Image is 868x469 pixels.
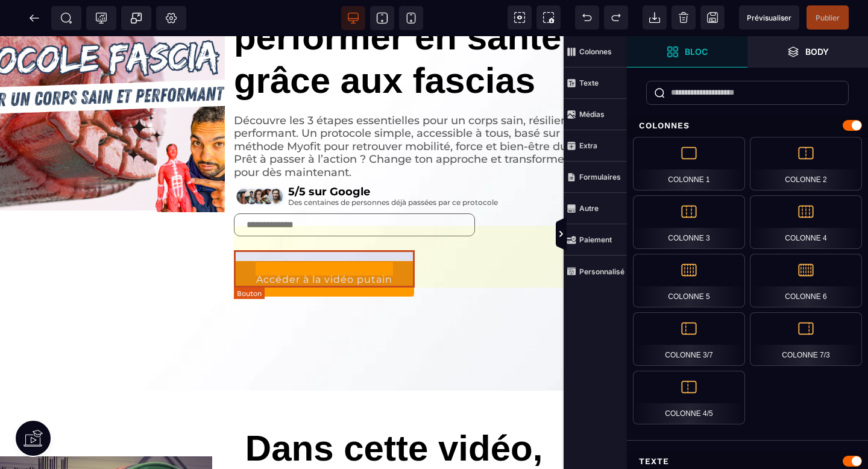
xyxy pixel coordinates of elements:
span: Colonnes [564,36,627,68]
span: Créer une alerte modale [121,6,151,30]
span: Enregistrer [700,5,725,30]
strong: Texte [579,78,599,87]
span: Publier [816,13,840,22]
span: Prévisualiser [747,13,791,22]
strong: Paiement [579,235,612,244]
div: Colonnes [627,115,868,137]
span: Texte [564,68,627,99]
span: Enregistrer le contenu [807,5,849,30]
span: Métadata SEO [51,6,81,30]
span: Voir mobile [399,6,423,30]
span: Autre [564,193,627,224]
span: Importer [643,5,667,30]
span: Aperçu [739,5,799,30]
span: Personnalisé [564,256,627,287]
div: Colonne 2 [750,137,862,190]
span: Rétablir [604,5,628,30]
span: Retour [22,6,46,30]
span: Tracking [95,12,107,24]
span: SEO [60,12,72,24]
img: 7ce4f1d884bec3e3122cfe95a8df0004_rating.png [234,148,288,172]
div: Colonne 1 [633,137,745,190]
span: Médias [564,99,627,130]
strong: Personnalisé [579,267,624,276]
strong: Body [805,47,829,56]
strong: Bloc [685,47,708,56]
span: Afficher les vues [627,216,639,253]
span: Extra [564,130,627,162]
div: Colonne 3/7 [633,312,745,366]
span: Voir bureau [341,6,365,30]
strong: Extra [579,141,597,150]
span: Voir tablette [370,6,394,30]
div: Colonne 3 [633,195,745,249]
span: Formulaires [564,162,627,193]
button: Accéder à la vidéo putain [234,224,415,261]
span: Paiement [564,224,627,256]
strong: Médias [579,110,605,119]
span: Nettoyage [671,5,696,30]
span: Ouvrir les calques [747,36,868,68]
strong: Formulaires [579,172,621,181]
span: Popup [130,12,142,24]
span: Voir les composants [508,5,532,30]
div: Colonne 5 [633,254,745,307]
div: Colonne 7/3 [750,312,862,366]
span: Ouvrir les blocs [627,36,747,68]
span: Défaire [575,5,599,30]
div: Colonne 4/5 [633,371,745,424]
span: Favicon [156,6,186,30]
span: Capture d'écran [536,5,561,30]
span: Code de suivi [86,6,116,30]
strong: Autre [579,204,599,213]
strong: Colonnes [579,47,612,56]
span: Réglages Body [165,12,177,24]
div: Colonne 6 [750,254,862,307]
div: Colonne 4 [750,195,862,249]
